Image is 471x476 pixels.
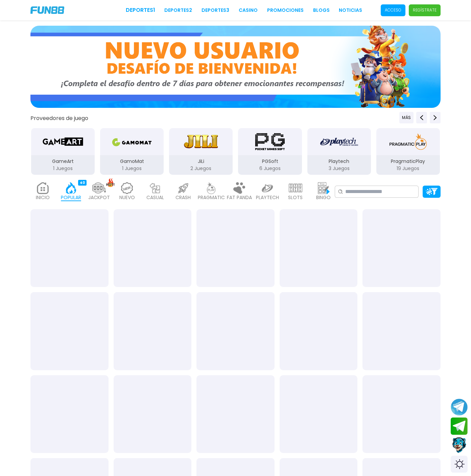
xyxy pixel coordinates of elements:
p: CASUAL [146,194,164,201]
button: PGSoft [235,127,304,175]
button: GamoMat [97,127,166,175]
a: BLOGS [313,7,330,14]
button: Next providers [430,112,441,123]
p: PRAGMATIC [198,194,225,201]
button: Previous providers [416,112,427,123]
div: Switch theme [451,456,468,473]
a: CASINO [239,7,258,14]
img: JiLi [180,132,222,151]
img: home_light.webp [36,182,50,194]
div: 40 [78,180,87,186]
p: FAT PANDA [227,194,252,201]
button: JiLi [166,127,235,175]
p: POPULAR [61,194,81,201]
a: NOTICIAS [339,7,362,14]
a: Deportes2 [164,7,192,14]
button: Playtech [305,127,374,175]
button: PragmaticPlay [374,127,443,175]
p: BINGO [316,194,331,201]
img: GamoMat [111,132,153,151]
a: Deportes3 [202,7,229,14]
img: Company Logo [30,6,64,14]
p: 1 Juegos [100,165,164,172]
p: JACKPOT [88,194,110,201]
img: slots_light.webp [289,182,302,194]
img: Bono de Nuevo Jugador [30,26,441,108]
img: fat_panda_light.webp [233,182,246,194]
button: Join telegram channel [451,398,468,416]
p: NUEVO [119,194,135,201]
p: Acceso [385,7,401,13]
img: GameArt [42,132,84,151]
p: PGSoft [238,158,302,165]
button: Proveedores de juego [30,115,88,122]
a: Deportes1 [126,6,155,14]
p: 6 Juegos [238,165,302,172]
img: pragmatic_light.webp [205,182,218,194]
img: playtech_light.webp [261,182,274,194]
p: PLAYTECH [256,194,279,201]
button: GameArt [28,127,97,175]
img: hot [106,178,115,187]
p: Regístrate [413,7,437,13]
img: bingo_light.webp [317,182,330,194]
img: popular_active.webp [64,182,78,194]
p: JiLi [169,158,233,165]
button: Join telegram [451,418,468,435]
img: casual_light.webp [148,182,162,194]
img: PragmaticPlay [387,132,429,151]
button: Previous providers [399,112,414,123]
p: 3 Juegos [307,165,371,172]
img: jackpot_light.webp [92,182,106,194]
p: 2 Juegos [169,165,233,172]
p: GameArt [31,158,95,165]
a: Promociones [267,7,304,14]
p: 19 Juegos [376,165,440,172]
p: INICIO [36,194,50,201]
p: PragmaticPlay [376,158,440,165]
img: Playtech [320,132,358,151]
img: new_light.webp [120,182,134,194]
button: Contact customer service [451,436,468,454]
p: Playtech [307,158,371,165]
p: SLOTS [288,194,303,201]
p: CRASH [175,194,191,201]
img: Platform Filter [426,188,438,195]
img: PGSoft [249,132,291,151]
img: crash_light.webp [176,182,190,194]
p: 1 Juegos [31,165,95,172]
p: GamoMat [100,158,164,165]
